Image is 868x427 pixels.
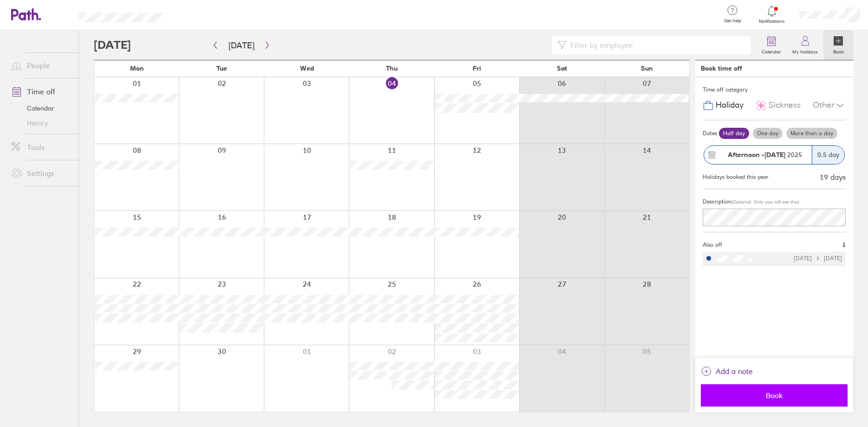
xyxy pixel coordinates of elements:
[731,199,799,205] span: (Optional. Only you will see this)
[4,116,78,131] a: History
[300,65,314,72] span: Wed
[786,128,837,139] label: More than a day
[753,128,783,139] label: One day
[757,19,787,24] span: Notifications
[4,82,78,101] a: Time off
[769,100,801,110] span: Sickness
[703,198,731,205] span: Description
[701,364,753,379] button: Add a note
[221,38,262,53] button: [DATE]
[787,46,823,55] label: My holidays
[707,391,841,400] span: Book
[756,46,787,55] label: Calendar
[728,151,764,159] strong: Afternoon -
[703,174,769,180] div: Holidays booked this year
[557,65,567,72] span: Sat
[813,97,846,114] div: Other
[473,65,481,72] span: Fri
[764,151,785,159] strong: [DATE]
[703,130,717,137] span: Dates
[828,46,849,55] label: Book
[567,36,745,54] input: Filter by employee
[794,255,842,262] div: [DATE] [DATE]
[703,242,722,248] span: Also off
[756,30,787,60] a: Calendar
[4,101,78,116] a: Calendar
[716,100,744,110] span: Holiday
[4,56,78,75] a: People
[641,65,653,72] span: Sun
[812,146,844,164] div: 0.5 day
[386,65,398,72] span: Thu
[130,65,144,72] span: Mon
[842,242,846,248] span: 1
[216,65,227,72] span: Tue
[716,364,753,379] span: Add a note
[823,30,853,60] a: Book
[4,138,78,157] a: Tools
[719,128,749,139] label: Half day
[820,173,846,181] div: 19 days
[4,164,78,183] a: Settings
[718,18,748,24] span: Get help
[787,30,823,60] a: My holidays
[728,151,802,158] span: 2025
[703,141,846,169] button: Afternoon -[DATE] 20250.5 day
[701,65,742,72] div: Book time off
[757,5,787,24] a: Notifications
[701,384,848,407] button: Book
[703,83,846,97] div: Time off category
